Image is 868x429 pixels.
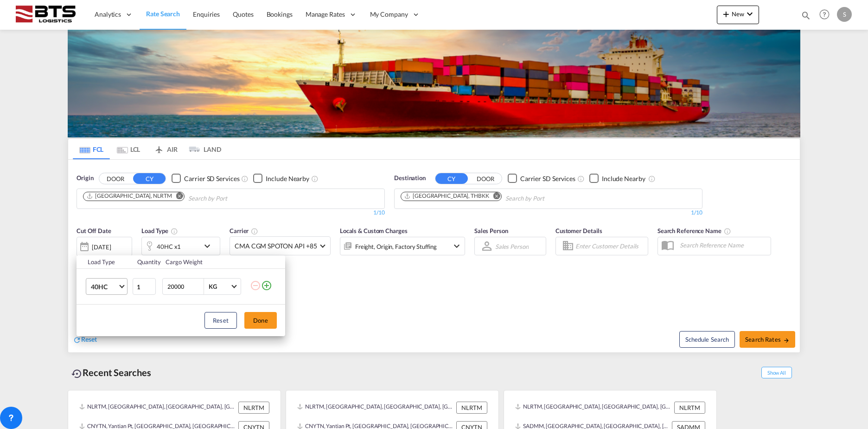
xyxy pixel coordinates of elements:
[250,280,261,291] md-icon: icon-minus-circle-outline
[166,258,244,266] div: Cargo Weight
[204,312,237,329] button: Reset
[91,282,118,292] span: 40HC
[133,278,156,295] input: Qty
[209,283,217,290] div: KG
[244,312,277,329] button: Done
[77,255,132,269] th: Load Type
[132,255,160,269] th: Quantity
[166,279,204,294] input: Enter Weight
[261,280,272,291] md-icon: icon-plus-circle-outline
[86,278,128,295] md-select: Choose: 40HC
